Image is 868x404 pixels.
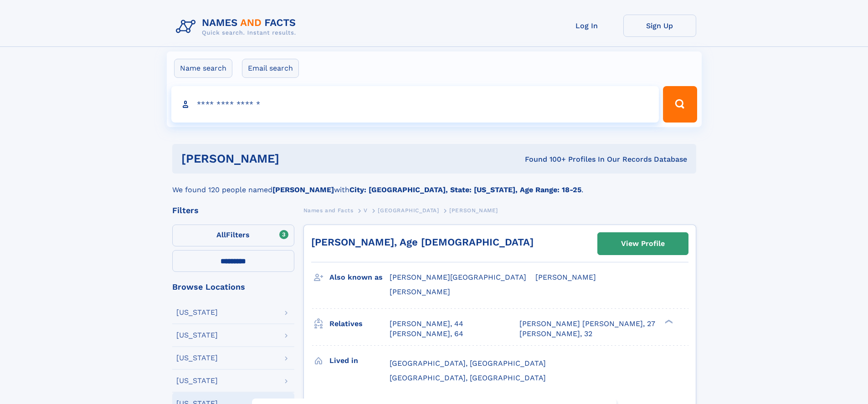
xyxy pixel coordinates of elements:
[303,205,354,216] a: Names and Facts
[329,353,390,368] h3: Lived in
[598,233,688,255] a: View Profile
[272,185,334,194] b: [PERSON_NAME]
[364,207,368,214] span: V
[242,59,299,78] label: Email search
[550,15,623,37] a: Log In
[176,332,218,339] div: [US_STATE]
[364,205,368,216] a: V
[329,316,390,332] h3: Relatives
[519,329,592,339] a: [PERSON_NAME], 32
[663,318,673,324] div: ❯
[390,287,450,296] span: [PERSON_NAME]
[172,283,294,291] div: Browse Locations
[181,153,402,164] h1: [PERSON_NAME]
[390,329,463,339] a: [PERSON_NAME], 64
[349,185,581,194] b: City: [GEOGRAPHIC_DATA], State: [US_STATE], Age Range: 18-25
[311,236,534,248] a: [PERSON_NAME], Age [DEMOGRAPHIC_DATA]
[535,273,596,281] span: [PERSON_NAME]
[623,15,696,37] a: Sign Up
[390,359,546,368] span: [GEOGRAPHIC_DATA], [GEOGRAPHIC_DATA]
[172,174,696,195] div: We found 120 people named with .
[176,377,218,384] div: [US_STATE]
[378,205,439,216] a: [GEOGRAPHIC_DATA]
[172,206,294,215] div: Filters
[174,59,232,78] label: Name search
[176,309,218,316] div: [US_STATE]
[449,207,498,214] span: [PERSON_NAME]
[176,354,218,362] div: [US_STATE]
[402,154,687,164] div: Found 100+ Profiles In Our Records Database
[390,273,526,281] span: [PERSON_NAME][GEOGRAPHIC_DATA]
[329,270,390,285] h3: Also known as
[390,319,463,329] a: [PERSON_NAME], 44
[390,373,546,382] span: [GEOGRAPHIC_DATA], [GEOGRAPHIC_DATA]
[378,207,439,214] span: [GEOGRAPHIC_DATA]
[171,86,659,123] input: search input
[663,86,697,123] button: Search Button
[216,230,226,239] span: All
[519,319,655,329] a: [PERSON_NAME] [PERSON_NAME], 27
[172,15,303,39] img: Logo Names and Facts
[621,233,665,254] div: View Profile
[172,225,294,246] label: Filters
